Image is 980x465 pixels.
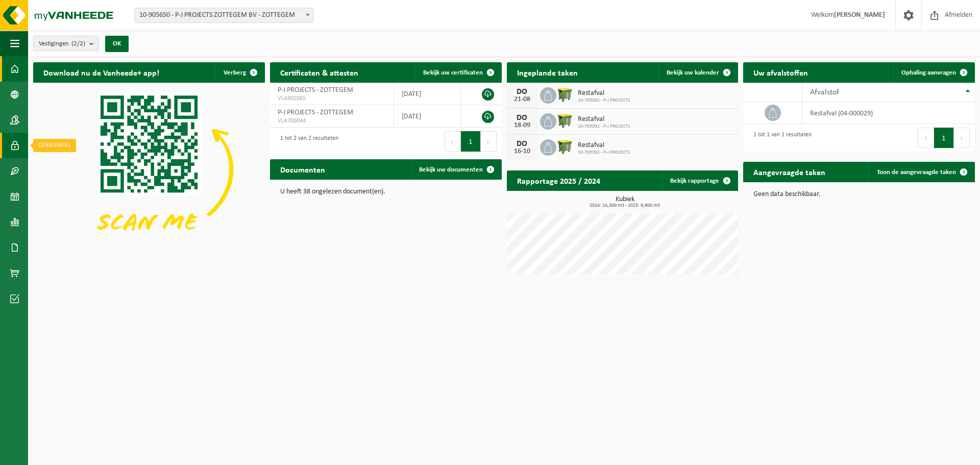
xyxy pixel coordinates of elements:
[39,36,85,52] span: Vestigingen
[278,109,353,116] span: P-J PROJECTS - ZOTTEGEM
[33,62,169,82] h2: Download nu de Vanheede+ app!
[834,11,885,19] strong: [PERSON_NAME]
[748,127,812,149] div: 1 tot 1 van 1 resultaten
[419,166,483,173] span: Bekijk uw documenten
[954,128,970,148] button: Next
[556,138,574,155] img: WB-1100-HPE-GN-50
[224,69,246,76] span: Verberg
[135,8,313,22] span: 10-905650 - P-J PROJECTS ZOTTEGEM BV - ZOTTEGEM
[877,169,956,176] span: Toon de aangevraagde taken
[278,94,386,103] span: VLA902065
[71,40,85,47] count: (2/2)
[556,86,574,103] img: WB-1100-HPE-GN-50
[512,114,532,122] div: DO
[33,83,265,256] img: Download de VHEPlus App
[743,62,818,82] h2: Uw afvalstoffen
[512,122,532,129] div: 18-09
[445,131,461,152] button: Previous
[662,170,737,191] a: Bekijk rapportage
[667,69,719,76] span: Bekijk uw kalender
[893,62,974,83] a: Ophaling aanvragen
[270,159,335,179] h2: Documenten
[415,62,501,83] a: Bekijk uw certificaten
[918,128,934,148] button: Previous
[578,150,630,156] span: 10-793092 - P-J PROJECTS
[135,8,313,23] span: 10-905650 - P-J PROJECTS ZOTTEGEM BV - ZOTTEGEM
[507,170,610,190] h2: Rapportage 2025 / 2024
[481,131,497,152] button: Next
[278,86,353,94] span: P-J PROJECTS - ZOTTEGEM
[270,62,369,82] h2: Certificaten & attesten
[556,112,574,129] img: WB-1100-HPE-GN-50
[215,62,264,83] button: Verberg
[578,97,630,104] span: 10-793092 - P-J PROJECTS
[105,36,129,52] button: OK
[578,115,630,124] span: Restafval
[658,62,737,83] a: Bekijk uw kalender
[512,148,532,155] div: 16-10
[578,89,630,97] span: Restafval
[802,102,975,124] td: restafval (04-000029)
[512,140,532,148] div: DO
[512,203,739,208] span: 2024: 14,300 m3 - 2025: 9,900 m3
[753,191,965,198] p: Geen data beschikbaar.
[280,188,492,195] p: U heeft 38 ongelezen document(en).
[411,159,501,180] a: Bekijk uw documenten
[743,162,836,182] h2: Aangevraagde taken
[934,128,954,148] button: 1
[394,105,461,128] td: [DATE]
[423,69,483,76] span: Bekijk uw certificaten
[33,36,99,51] button: Vestigingen(2/2)
[275,130,338,153] div: 1 tot 2 van 2 resultaten
[461,131,481,152] button: 1
[512,88,532,96] div: DO
[578,124,630,130] span: 10-793092 - P-J PROJECTS
[507,62,588,82] h2: Ingeplande taken
[578,141,630,150] span: Restafval
[901,69,956,76] span: Ophaling aanvragen
[394,83,461,105] td: [DATE]
[810,88,839,96] span: Afvalstof
[278,117,386,125] span: VLA700044
[512,196,739,208] h3: Kubiek
[512,96,532,103] div: 21-08
[869,162,974,182] a: Toon de aangevraagde taken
